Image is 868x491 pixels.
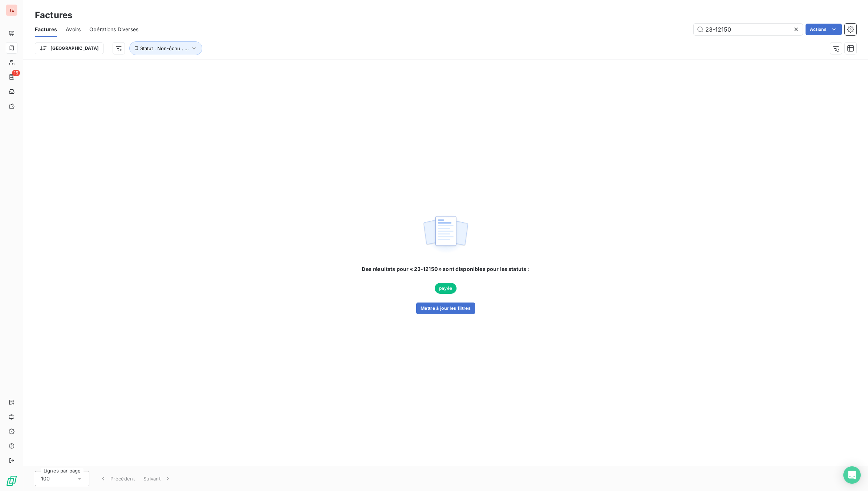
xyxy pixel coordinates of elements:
span: 100 [41,475,50,482]
button: Statut : Non-échu , ... [129,41,202,55]
button: Mettre à jour les filtres [416,303,475,314]
button: Actions [806,24,842,35]
span: 15 [12,70,20,76]
span: Opérations Diverses [89,26,138,33]
span: Statut : Non-échu , ... [140,45,189,51]
img: Logo LeanPay [6,475,17,487]
img: empty state [422,212,469,257]
div: Open Intercom Messenger [843,466,861,484]
span: Avoirs [66,26,81,33]
div: TE [6,4,17,16]
span: Des résultats pour « 23-12150 » sont disponibles pour les statuts : [362,265,529,273]
h3: Factures [35,9,72,22]
button: Précédent [95,471,139,486]
button: Suivant [139,471,176,486]
span: payée [435,283,457,294]
button: [GEOGRAPHIC_DATA] [35,42,104,54]
span: Factures [35,26,57,33]
input: Rechercher [694,24,803,35]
